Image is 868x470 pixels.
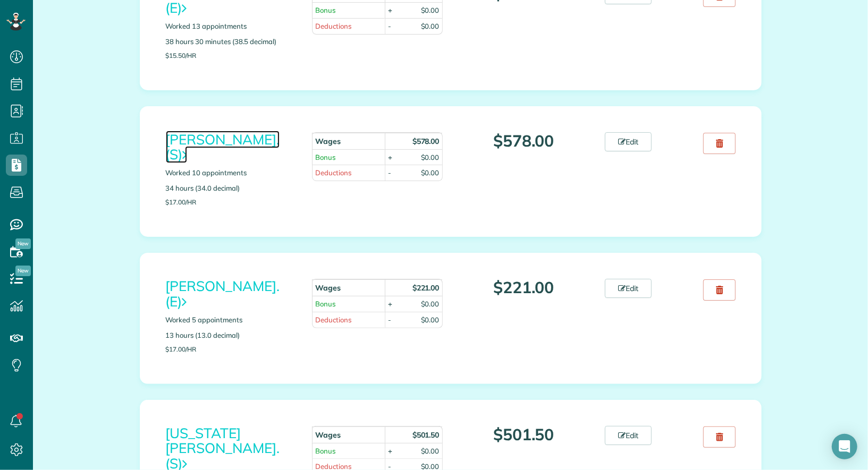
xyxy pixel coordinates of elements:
p: Worked 5 appointments [166,315,297,325]
div: $0.00 [421,315,440,325]
td: Bonus [312,296,385,312]
a: Edit [605,279,652,298]
p: $17.00/hr [166,346,297,353]
div: $0.00 [421,299,440,309]
div: - [388,21,391,31]
div: + [388,152,392,163]
td: Deductions [312,18,385,34]
strong: $578.00 [412,136,440,146]
p: $501.50 [459,426,589,443]
a: [PERSON_NAME]. (E) [166,277,280,310]
p: $15.50/hr [166,52,297,59]
div: $0.00 [421,5,440,15]
span: New [15,266,31,276]
div: + [388,299,392,309]
div: $0.00 [421,152,440,163]
div: + [388,446,392,456]
p: 38 hours 30 minutes (38.5 decimal) [166,37,297,47]
td: Bonus [312,443,385,459]
strong: Wages [315,430,341,440]
td: Bonus [312,2,385,18]
div: - [388,168,391,178]
td: Deductions [312,312,385,328]
p: $578.00 [459,132,589,150]
strong: Wages [315,136,341,146]
a: [PERSON_NAME]. (S) [166,131,280,164]
div: - [388,315,391,325]
p: Worked 10 appointments [166,168,297,178]
p: 34 hours (34.0 decimal) [166,183,297,193]
div: Open Intercom Messenger [832,434,857,459]
p: Worked 13 appointments [166,21,297,31]
a: Edit [605,426,652,445]
p: 13 hours (13.0 decimal) [166,330,297,340]
div: + [388,5,392,15]
span: New [15,238,31,249]
p: $17.00/hr [166,199,297,206]
td: Deductions [312,165,385,181]
strong: $221.00 [412,283,440,293]
div: $0.00 [421,446,440,456]
strong: $501.50 [412,430,440,440]
div: $0.00 [421,21,440,31]
td: Bonus [312,149,385,165]
div: $0.00 [421,168,440,178]
strong: Wages [315,283,341,293]
p: $221.00 [459,279,589,296]
a: Edit [605,132,652,151]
